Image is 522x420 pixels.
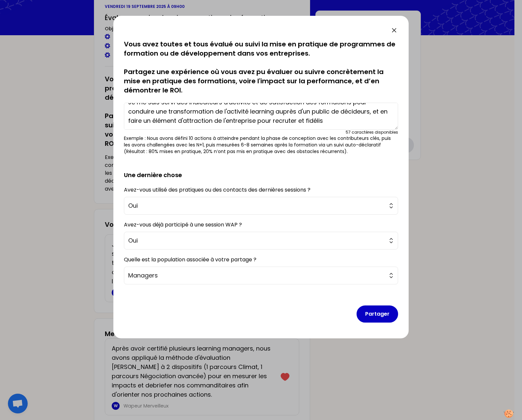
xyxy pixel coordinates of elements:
[124,267,398,284] button: Managers
[128,236,385,245] span: Oui
[124,197,398,215] button: Oui
[128,201,385,210] span: Oui
[124,160,398,180] h2: Une dernière chose
[346,130,398,135] div: 57 caractères disponibles
[357,305,398,323] button: Partager
[124,186,310,194] label: Avez-vous utilisé des pratiques ou des contacts des dernières sessions ?
[124,39,398,95] p: Vous avez toutes et tous évalué ou suivi la mise en pratique de programmes de formation ou de dév...
[124,232,398,249] button: Oui
[124,135,398,155] p: Exemple : Nous avons défini 10 actions à atteindre pendant la phase de conception avec les contri...
[124,221,242,228] label: Avez-vous déjà participé à une session WAP ?
[124,256,256,263] label: Quelle est la population associée à votre partage ?
[128,271,385,280] span: Managers
[124,103,398,130] textarea: Je me suis servi des indicateurs d'activité et de satisfaction des formations pour conduire une t...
